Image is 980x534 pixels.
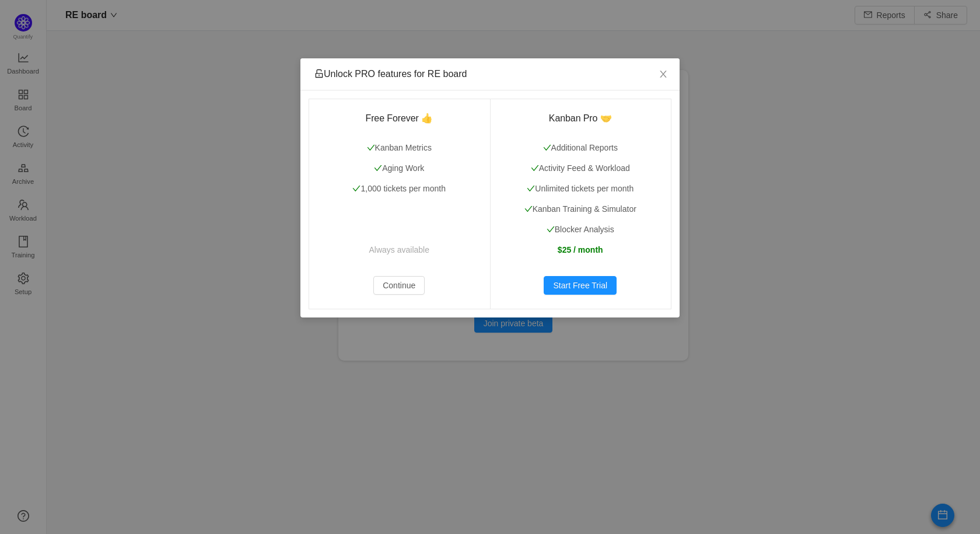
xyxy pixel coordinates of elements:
[314,69,324,78] i: icon: unlock
[504,162,657,174] p: Activity Feed & Workload
[314,69,467,79] span: Unlock PRO features for RE board
[647,58,680,91] button: Close
[504,142,657,154] p: Additional Reports
[352,184,446,193] span: 1,000 tickets per month
[504,203,657,215] p: Kanban Training & Simulator
[544,276,617,295] button: Start Free Trial
[524,205,533,213] i: icon: check
[659,69,668,79] i: icon: close
[323,113,476,124] h3: Free Forever 👍
[504,113,657,124] h3: Kanban Pro 🤝
[504,183,657,195] p: Unlimited tickets per month
[323,244,476,256] p: Always available
[558,245,603,254] strong: $25 / month
[531,164,539,172] i: icon: check
[323,162,476,174] p: Aging Work
[543,144,551,152] i: icon: check
[373,276,425,295] button: Continue
[367,144,375,152] i: icon: check
[547,225,555,233] i: icon: check
[504,224,657,236] p: Blocker Analysis
[527,184,535,193] i: icon: check
[323,142,476,154] p: Kanban Metrics
[374,164,382,172] i: icon: check
[352,184,360,193] i: icon: check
